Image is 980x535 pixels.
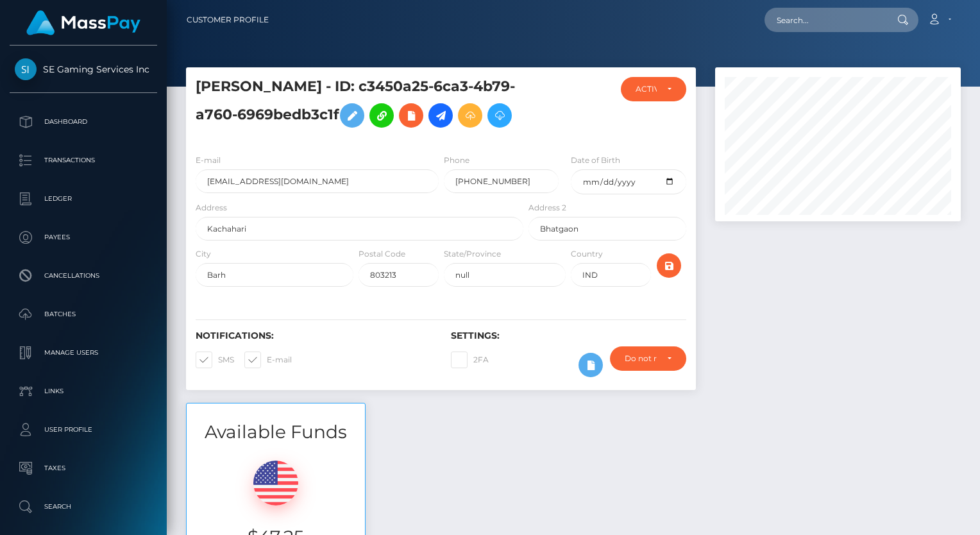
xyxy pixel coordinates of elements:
[444,248,501,260] label: State/Province
[10,106,157,138] a: Dashboard
[621,77,687,101] button: ACTIVE
[10,298,157,330] a: Batches
[15,266,152,285] p: Cancellations
[610,346,686,371] button: Do not require
[15,151,152,170] p: Transactions
[451,330,687,341] h6: Settings:
[625,353,657,364] div: Do not require
[15,497,152,516] p: Search
[571,248,603,260] label: Country
[10,375,157,407] a: Links
[636,84,657,94] div: ACTIVE
[444,155,469,166] label: Phone
[571,155,620,166] label: Date of Birth
[187,6,269,33] a: Customer Profile
[10,337,157,369] a: Manage Users
[15,459,152,478] p: Taxes
[26,10,140,35] img: MassPay Logo
[196,202,227,214] label: Address
[10,414,157,446] a: User Profile
[15,189,152,208] p: Ledger
[196,352,234,368] label: SMS
[10,260,157,292] a: Cancellations
[10,183,157,215] a: Ledger
[15,382,152,401] p: Links
[196,248,211,260] label: City
[451,352,489,368] label: 2FA
[10,491,157,523] a: Search
[15,420,152,439] p: User Profile
[196,77,516,134] h5: [PERSON_NAME] - ID: c3450a25-6ca3-4b79-a760-6969bedb3c1f
[196,330,432,341] h6: Notifications:
[10,221,157,253] a: Payees
[15,305,152,324] p: Batches
[10,144,157,176] a: Transactions
[15,343,152,362] p: Manage Users
[10,64,157,75] span: SE Gaming Services Inc
[765,8,885,32] input: Search...
[244,352,292,368] label: E-mail
[359,248,405,260] label: Postal Code
[528,202,566,214] label: Address 2
[428,103,453,128] a: Initiate Payout
[187,420,365,445] h3: Available Funds
[10,452,157,484] a: Taxes
[15,112,152,132] p: Dashboard
[196,155,221,166] label: E-mail
[15,228,152,247] p: Payees
[253,461,298,505] img: USD.png
[15,58,37,80] img: SE Gaming Services Inc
